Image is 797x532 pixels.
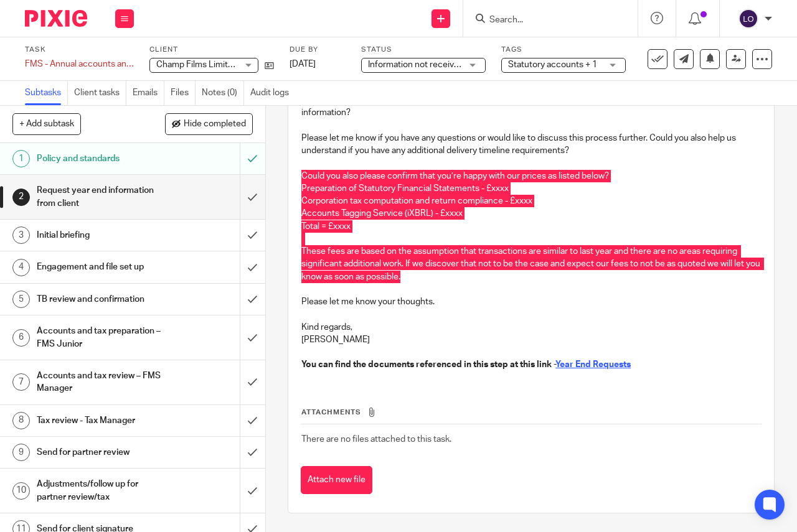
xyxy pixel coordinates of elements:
label: Client [149,45,274,55]
a: Notes (0) [202,81,244,105]
div: 7 [12,373,30,391]
label: Task [25,45,134,55]
p: Could you also please confirm that you’re happy with our prices as listed below? [301,170,761,182]
p: Corporation tax computation and return compliance - £xxxx [301,195,761,207]
div: FMS - Annual accounts and corporation tax - [DATE] [25,58,134,70]
p: Kind regards, [301,321,761,334]
h1: Tax review - Tax Manager [37,411,164,430]
div: 6 [12,329,30,347]
button: Attach new file [301,466,372,494]
p: Please let me know your thoughts. [301,296,761,308]
div: 9 [12,444,30,461]
div: 2 [12,189,30,206]
h1: Request year end information from client [37,181,164,213]
a: Subtasks [25,81,68,105]
label: Due by [290,45,346,55]
span: [DATE] [290,60,316,68]
a: Audit logs [250,81,295,105]
strong: You can find the documents referenced in this step at this link - [301,360,555,369]
div: 3 [12,226,30,244]
p: Total = £xxxx [301,220,761,233]
span: Information not received [368,60,464,69]
h1: Policy and standards [37,149,164,168]
label: Tags [501,45,626,55]
span: Hide completed [184,119,246,129]
h1: Accounts and tax preparation – FMS Junior [37,322,164,353]
a: Emails [133,81,164,105]
span: There are no files attached to this task. [301,435,451,444]
h1: Send for partner review [37,443,164,462]
div: 4 [12,259,30,276]
img: Pixie [25,10,87,27]
button: Hide completed [165,113,253,134]
a: Files [171,81,196,105]
p: [PERSON_NAME] [301,334,761,346]
p: Accounts Tagging Service (iXBRL) - £xxxx [301,207,761,220]
input: Search [488,15,600,26]
h1: Accounts and tax review – FMS Manager [37,366,164,398]
div: FMS - Annual accounts and corporation tax - March 2025 [25,58,134,70]
div: 8 [12,412,30,429]
div: 1 [12,150,30,167]
span: Attachments [301,409,361,416]
label: Status [361,45,486,55]
button: + Add subtask [12,113,81,134]
div: 10 [12,482,30,500]
span: Champ Films Limited [156,60,238,69]
h1: Initial briefing [37,226,164,245]
img: svg%3E [738,9,758,29]
p: Preparation of Statutory Financial Statements - £xxxx [301,182,761,195]
h1: Engagement and file set up [37,258,164,276]
h1: TB review and confirmation [37,290,164,309]
a: Year End Requests [555,360,631,369]
p: These fees are based on the assumption that transactions are similar to last year and there are n... [301,245,761,283]
div: 5 [12,291,30,308]
span: Statutory accounts + 1 [508,60,597,69]
p: Please let me know if you have any questions or would like to discuss this process further. Could... [301,132,761,157]
h1: Adjustments/follow up for partner review/tax [37,475,164,506]
a: Client tasks [74,81,126,105]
